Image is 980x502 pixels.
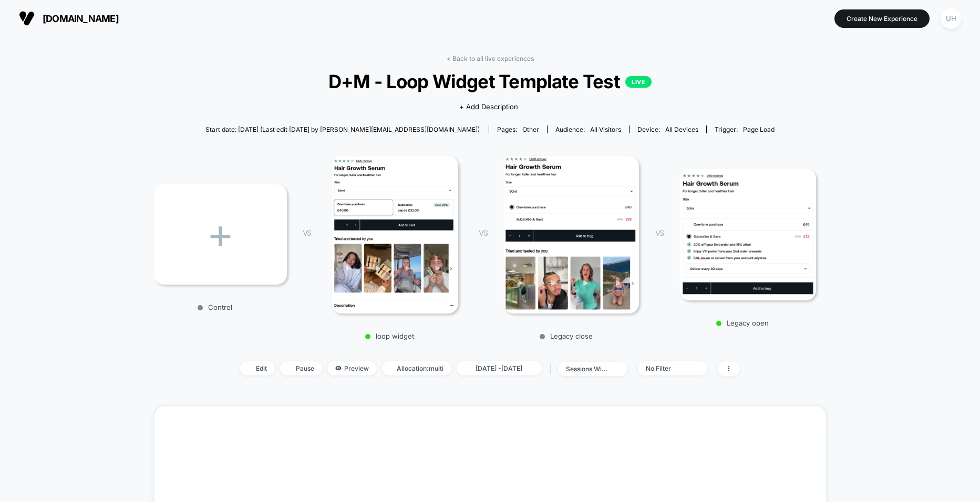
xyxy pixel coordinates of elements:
[566,365,608,373] div: sessions with impression
[522,125,539,133] span: other
[149,303,282,311] p: Control
[303,228,311,237] span: VS
[655,228,664,237] span: VS
[497,125,539,133] div: Pages:
[457,361,542,375] span: [DATE] - [DATE]
[498,332,634,340] p: Legacy close
[447,55,534,62] a: < Back to all live experiences
[941,8,961,29] div: UH
[646,364,688,372] div: No Filter
[327,361,377,375] span: Preview
[743,125,775,133] span: Page Load
[188,70,793,92] span: D+M - Loop Widget Template Test
[154,184,287,285] div: +
[332,156,458,313] img: loop widget main
[665,125,698,133] span: all devices
[547,361,558,376] span: |
[629,125,706,133] span: Device:
[479,228,487,237] span: VS
[382,361,451,375] span: Allocation: multi
[459,102,518,112] span: + Add Description
[322,332,458,340] p: loop widget
[205,125,480,133] span: Start date: [DATE] (Last edit [DATE] by [PERSON_NAME][EMAIL_ADDRESS][DOMAIN_NAME])
[625,76,652,88] p: LIVE
[43,13,119,24] span: [DOMAIN_NAME]
[679,169,816,301] img: Legacy open main
[16,10,122,27] button: [DOMAIN_NAME]
[555,125,621,133] div: Audience:
[715,125,775,133] div: Trigger:
[280,361,322,375] span: Pause
[590,125,621,133] span: All Visitors
[674,319,811,327] p: Legacy open
[240,361,275,375] span: Edit
[19,11,35,26] img: Visually logo
[503,156,639,313] img: Legacy close main
[937,8,964,29] button: UH
[834,9,930,28] button: Create New Experience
